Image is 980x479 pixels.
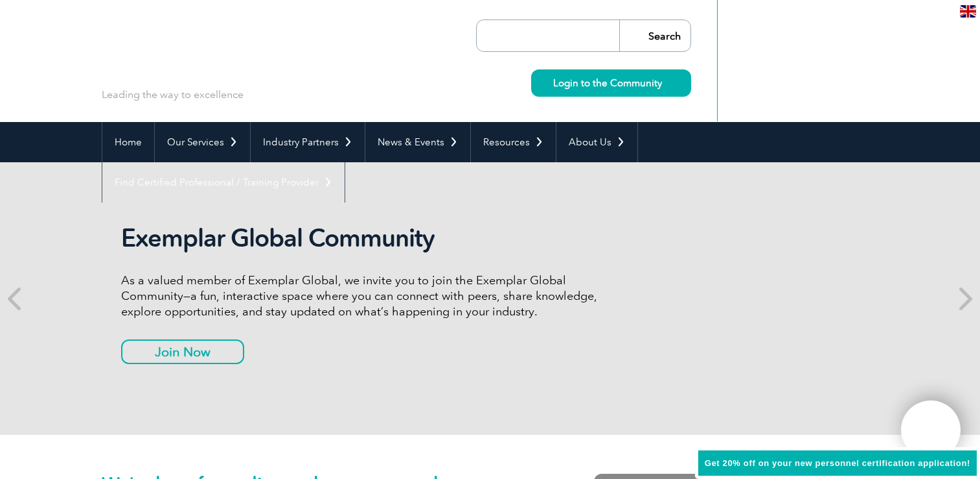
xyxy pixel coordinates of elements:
a: News & Events [365,122,470,162]
a: About Us [556,122,637,162]
img: svg+xml;nitro-empty-id=MzcwOjIyMw==-1;base64,PHN2ZyB2aWV3Qm94PSIwIDAgMTEgMTEiIHdpZHRoPSIxMSIgaGVp... [662,79,669,86]
a: Join Now [121,339,244,364]
a: Home [102,122,154,162]
a: Industry Partners [251,122,365,162]
a: Login to the Community [531,69,691,97]
img: en [960,5,976,18]
a: Find Certified Professional / Training Provider [102,162,345,203]
img: svg+xml;nitro-empty-id=MTgxNToxMTY=-1;base64,PHN2ZyB2aWV3Qm94PSIwIDAgNDAwIDQwMCIgd2lkdGg9IjQwMCIg... [915,414,947,447]
input: Search [619,20,690,51]
a: Our Services [155,122,250,162]
span: Get 20% off on your new personnel certification application! [705,458,970,468]
h2: Exemplar Global Community [121,223,607,253]
a: Resources [471,122,556,162]
p: Leading the way to excellence [102,88,244,102]
p: As a valued member of Exemplar Global, we invite you to join the Exemplar Global Community—a fun,... [121,273,607,319]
